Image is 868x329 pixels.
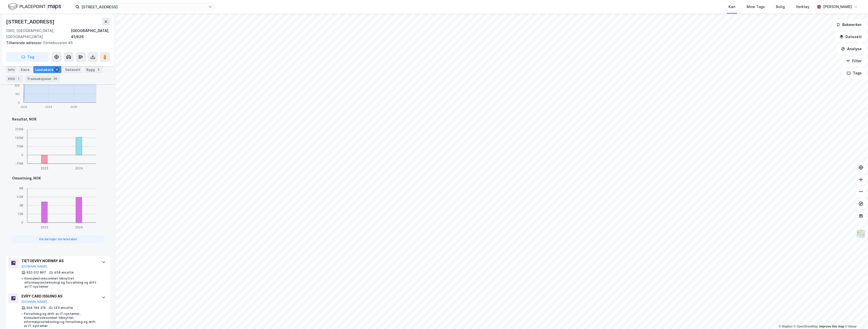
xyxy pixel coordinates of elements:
[842,56,866,66] button: Filter
[835,32,866,42] button: Datasett
[776,4,785,10] div: Bolig
[6,52,49,62] button: Tag
[6,40,106,46] div: Fornebuveien 45
[21,221,23,225] tspan: 0
[26,271,46,275] div: 933 012 867
[21,258,97,264] div: TIETOEVRY NORWAY AS
[6,18,56,26] div: [STREET_ADDRESS]
[19,66,31,73] div: Eiere
[45,105,52,108] tspan: 2024
[15,93,20,96] tspan: 150
[21,293,97,299] div: EVRY CARD ISSUING AS
[54,67,59,72] div: 11
[24,277,97,289] div: Konsulentvirksomhet tilknyttet informasjonsteknologi og forvaltning og drift av IT-systemer
[54,271,74,275] div: 458 ansatte
[15,84,20,87] tspan: 300
[747,4,765,10] div: Mine Tags
[779,325,793,328] a: Mapbox
[21,264,47,268] button: [DOMAIN_NAME]
[52,76,58,81] div: 26
[24,312,97,328] div: Forvaltning og drift av IT-systemer, Konsulentvirksomhet tilknyttet informasjonsteknologi og forv...
[79,3,208,11] input: Søk på adresse, matrikkel, gårdeiere, leietakere eller personer
[21,300,47,304] button: [DOMAIN_NAME]
[17,195,23,199] tspan: 4.5B
[20,105,27,108] tspan: 2023
[21,153,23,157] tspan: 0
[71,28,110,40] div: [GEOGRAPHIC_DATA], 41/826
[41,166,48,170] tspan: 2023
[84,66,103,73] div: Bygg
[796,4,809,10] div: Verktøy
[837,44,866,54] button: Analyse
[819,325,844,328] a: Improve this map
[12,116,104,122] div: Resultat, NOK
[17,212,23,216] tspan: 1.5B
[17,145,23,148] tspan: 70M
[843,305,868,329] iframe: Chat Widget
[15,162,23,166] tspan: -70M
[15,136,23,140] tspan: 140M
[6,66,17,73] div: Info
[19,187,23,190] tspan: 6B
[12,175,104,181] div: Omsetning, NOK
[6,41,43,45] span: Tilhørende adresser:
[8,2,61,11] img: logo.f888ab2527a4732fd821a326f86c7f29.svg
[843,68,866,78] button: Tags
[19,204,23,207] tspan: 3B
[6,28,71,40] div: 1360, [GEOGRAPHIC_DATA], [GEOGRAPHIC_DATA]
[728,4,736,10] div: Kart
[33,66,61,73] div: Leietakere
[794,325,818,328] a: OpenStreetMap
[96,67,101,72] div: 3
[6,75,23,82] div: ESG
[12,235,104,243] button: Vis detaljer om leietaker
[16,76,21,81] div: 1
[832,20,866,30] button: Bokmerker
[26,306,46,310] div: 924 194 219
[25,75,60,82] div: Transaksjoner
[63,66,82,73] div: Datasett
[823,4,852,10] div: [PERSON_NAME]
[70,105,77,108] tspan: 2025
[856,229,866,239] img: Z
[54,306,73,310] div: 140 ansatte
[75,225,83,229] tspan: 2024
[41,225,48,229] tspan: 2023
[75,166,83,170] tspan: 2024
[15,128,23,131] tspan: 210M
[18,101,20,104] tspan: 0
